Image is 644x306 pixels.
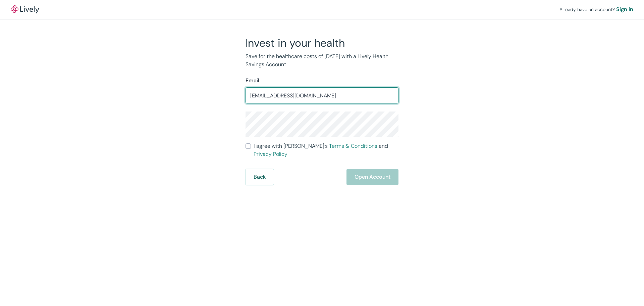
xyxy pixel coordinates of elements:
a: Privacy Policy [254,150,287,158]
p: Save for the healthcare costs of [DATE] with a Lively Health Savings Account [246,52,398,69]
div: Already have an account? [559,5,633,13]
a: Terms & Conditions [329,142,377,149]
h2: Invest in your health [246,36,398,50]
span: I agree with [PERSON_NAME]’s and [254,142,398,158]
a: Sign in [616,5,633,13]
a: LivelyLively [11,5,39,13]
button: Back [246,169,274,185]
img: Lively [11,5,39,13]
label: Email [246,77,259,85]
